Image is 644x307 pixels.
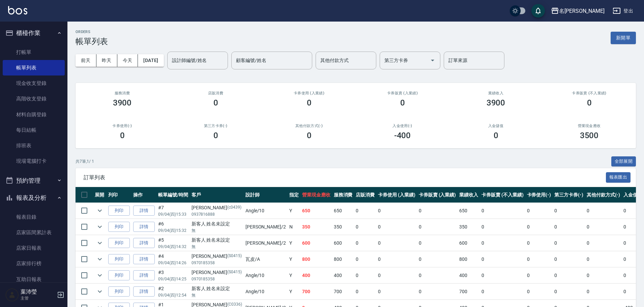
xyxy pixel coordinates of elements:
[400,98,405,108] h3: 0
[525,268,553,283] td: 0
[480,235,525,251] td: 0
[551,91,628,95] h2: 卡券販賣 (不入業績)
[108,286,130,297] button: 列印
[480,251,525,267] td: 0
[585,268,622,283] td: 0
[525,203,553,219] td: 0
[553,203,585,219] td: 0
[417,203,458,219] td: 0
[332,235,354,251] td: 600
[192,292,242,298] p: 無
[525,251,553,267] td: 0
[611,32,636,44] button: 新開單
[480,284,525,300] td: 0
[244,235,288,251] td: [PERSON_NAME] /2
[458,219,480,235] td: 350
[21,288,55,295] h5: 葉沛瑩
[76,158,94,164] p: 共 7 筆, 1 / 1
[417,284,458,300] td: 0
[244,251,288,267] td: 瓦皮 /A
[108,206,130,216] button: 列印
[95,254,105,264] button: expand row
[354,187,376,203] th: 店販消費
[364,91,441,95] h2: 卡券販賣 (入業績)
[480,187,525,203] th: 卡券販賣 (不入業績)
[227,269,242,276] p: (S0415)
[332,187,354,203] th: 服務消費
[156,187,190,203] th: 帳單編號/時間
[133,286,155,297] a: 詳情
[427,55,438,66] button: Open
[307,98,312,108] h3: 0
[133,254,155,265] a: 詳情
[156,251,190,267] td: #4
[138,54,164,67] button: [DATE]
[3,91,65,106] a: 高階收支登錄
[307,131,312,140] h3: 0
[3,172,65,189] button: 預約管理
[611,156,636,167] button: 全部展開
[76,54,96,67] button: 前天
[270,91,348,95] h2: 卡券使用 (入業績)
[288,219,300,235] td: N
[190,187,244,203] th: 客戶
[585,235,622,251] td: 0
[192,204,242,211] div: [PERSON_NAME]
[587,98,592,108] h3: 0
[585,203,622,219] td: 0
[3,272,65,287] a: 互助日報表
[458,284,480,300] td: 700
[192,227,242,234] p: 無
[585,284,622,300] td: 0
[559,7,605,15] div: 名[PERSON_NAME]
[3,256,65,271] a: 店家排行榜
[244,187,288,203] th: 設計師
[3,44,65,60] a: 打帳單
[553,219,585,235] td: 0
[288,251,300,267] td: Y
[376,203,417,219] td: 0
[300,268,332,283] td: 400
[156,284,190,300] td: #2
[548,4,607,18] button: 名[PERSON_NAME]
[354,203,376,219] td: 0
[531,4,545,18] button: save
[3,225,65,240] a: 店家區間累計表
[332,251,354,267] td: 800
[458,251,480,267] td: 800
[376,235,417,251] td: 0
[133,206,155,216] a: 詳情
[21,295,55,301] p: 主管
[606,174,631,180] a: 報表匯出
[3,138,65,153] a: 排班表
[288,203,300,219] td: Y
[244,268,288,283] td: Angle /10
[376,251,417,267] td: 0
[108,254,130,265] button: 列印
[107,187,131,203] th: 列印
[192,269,242,276] div: [PERSON_NAME]
[133,238,155,248] a: 詳情
[585,187,622,203] th: 其他付款方式(-)
[3,24,65,42] button: 櫃檯作業
[244,219,288,235] td: [PERSON_NAME] /2
[158,292,188,298] p: 09/04 (四) 12:54
[553,251,585,267] td: 0
[3,60,65,75] a: 帳單列表
[457,124,534,128] h2: 入金儲值
[611,34,636,41] a: 新開單
[95,286,105,297] button: expand row
[458,187,480,203] th: 業績收入
[551,124,628,128] h2: 營業現金應收
[76,37,108,46] h3: 帳單列表
[525,235,553,251] td: 0
[156,219,190,235] td: #6
[364,124,441,128] h2: 入金使用(-)
[8,6,27,14] img: Logo
[417,219,458,235] td: 0
[156,235,190,251] td: #5
[244,284,288,300] td: Angle /10
[108,270,130,281] button: 列印
[156,268,190,283] td: #3
[585,219,622,235] td: 0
